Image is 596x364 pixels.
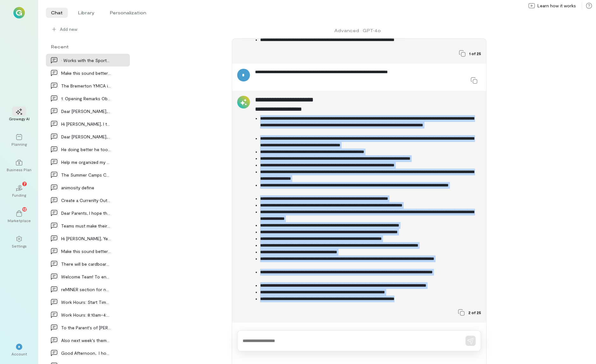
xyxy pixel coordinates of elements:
div: Make this sound better Email to CIT Counsleor in… [61,70,111,76]
li: Library [73,8,100,18]
div: Dear [PERSON_NAME], I hope this message finds yo… [61,108,111,115]
div: Good Afternoon, I hope you are doing well. I wa… [61,350,111,356]
div: Planning [11,142,27,147]
div: Create a Currenlty Out of the office message for… [61,197,111,204]
div: Funding [12,192,26,198]
span: Learn how it works [537,3,576,9]
span: 1 of 25 [469,51,481,56]
div: *Account [8,339,31,361]
span: 12 [23,206,26,212]
div: He doing better he took a very long nap and think… [61,146,111,153]
span: 2 of 25 [468,310,481,315]
div: Hi [PERSON_NAME], I tried calling but couldn't get throu… [61,121,111,127]
div: 1. Opening Remarks Objective: Discuss recent cam… [61,95,111,102]
a: Funding [8,180,31,203]
div: There will be cardboard boomerangs ready that the… [61,261,111,267]
div: Work Hours: 8:10am-4:35pm with a 30-minute… [61,311,111,318]
div: animosity define [61,184,111,191]
div: Business Plan [7,167,32,172]
div: reMINER section for newsletter for camp staff li… [61,286,111,293]
a: Marketplace [8,205,31,228]
div: Make this sound better I also have a question:… [61,248,111,255]
div: Dear [PERSON_NAME], I wanted to follow up on our… [61,133,111,140]
a: Growegy AI [8,103,31,126]
div: Teams must make their way to the welcome center a… [61,222,111,229]
span: 7 [24,181,26,186]
a: Settings [8,231,31,254]
div: • Works with the Sports and Rec Director on the p… [61,57,111,64]
div: To the Parent's of [PERSON_NAME]: We are pleas… [61,324,111,331]
li: Chat [46,8,68,18]
div: Also next week's theme is Amazing race! So fin… [61,337,111,344]
div: Growegy AI [9,116,30,121]
div: Recent [46,43,130,50]
span: Add new [60,26,77,32]
div: Account [11,351,27,356]
div: Settings [12,243,27,248]
a: Planning [8,129,31,152]
div: Work Hours: Start Time: 8:10 AM End Time: 4:35 P… [61,299,111,305]
div: Dear Parents, I hope this message finds you well.… [61,210,111,216]
div: Welcome Team! To ensure a successful and enjoyabl… [61,273,111,280]
li: Personalization [105,8,151,18]
div: Marketplace [8,218,31,223]
a: Business Plan [8,154,31,177]
div: The Summer Camps Coordinator is responsible to do… [61,171,111,178]
div: Help me organized my thoughts of how to communica… [61,159,111,165]
div: The Bremerton YMCA is proud to join the Bremerton… [61,82,111,89]
div: Hi [PERSON_NAME], Yes, you are correct. When I pull spec… [61,235,111,242]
